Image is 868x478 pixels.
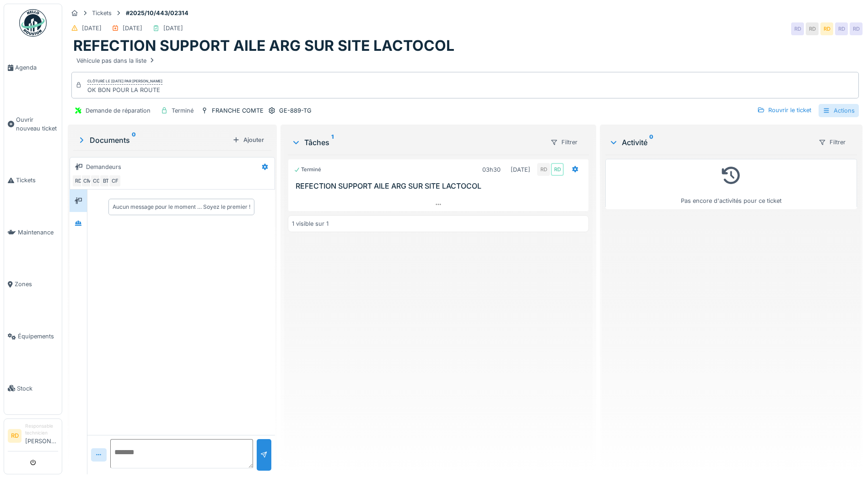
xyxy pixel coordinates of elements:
sup: 0 [132,135,136,146]
strong: #2025/10/443/02314 [122,9,192,17]
div: Aucun message pour le moment … Soyez le premier ! [113,203,250,211]
span: Maintenance [18,228,58,237]
div: Filtrer [546,136,582,149]
a: Équipements [4,310,62,363]
div: RD [791,22,804,35]
div: BT [99,174,112,187]
div: 03h30 [482,165,501,174]
div: Ajouter [229,134,268,146]
div: RD [72,174,85,187]
div: Responsable technicien [25,423,58,437]
div: GE-889-TG [279,106,312,115]
div: [DATE] [163,24,183,33]
div: Terminé [294,166,321,174]
span: Équipements [18,332,58,341]
div: Rouvrir le ticket [754,104,815,116]
div: OK BON POUR LA ROUTE [87,86,162,94]
span: Stock [17,384,58,393]
img: Badge_color-CXgf-gQk.svg [19,9,47,37]
div: RD [850,22,863,35]
div: [DATE] [511,165,530,174]
div: RD [551,163,564,176]
div: Tâches [291,137,543,148]
a: Zones [4,258,62,310]
div: Pas encore d'activités pour ce ticket [611,163,851,206]
sup: 0 [649,137,653,148]
h1: REFECTION SUPPORT AILE ARG SUR SITE LACTOCOL [73,37,454,54]
div: 1 visible sur 1 [292,219,329,228]
div: RD [806,22,819,35]
sup: 1 [331,137,334,148]
div: [DATE] [123,24,142,33]
a: RD Responsable technicien[PERSON_NAME] [8,423,58,451]
span: Tickets [16,176,58,185]
a: Stock [4,362,62,414]
div: Documents [77,135,229,146]
div: Activité [609,137,811,148]
span: Ouvrir nouveau ticket [16,115,58,133]
div: Véhicule pas dans la liste [76,56,156,65]
div: Filtrer [814,136,850,149]
li: [PERSON_NAME] [25,423,58,449]
div: RD [835,22,848,35]
div: CF [108,174,121,187]
a: Maintenance [4,206,62,259]
h3: REFECTION SUPPORT AILE ARG SUR SITE LACTOCOL [296,182,585,190]
div: FRANCHE COMTE [212,106,264,115]
span: Agenda [15,63,58,72]
div: RD [820,22,833,35]
div: Clôturé le [DATE] par [PERSON_NAME] [87,78,162,85]
a: Tickets [4,154,62,206]
div: RD [537,163,550,176]
div: Tickets [92,9,112,17]
div: Actions [819,104,859,117]
div: CG [90,174,103,187]
a: Agenda [4,42,62,94]
div: Demandeurs [86,163,121,171]
span: Zones [15,280,58,288]
li: RD [8,429,22,443]
div: Demande de réparation [86,106,151,115]
a: Ouvrir nouveau ticket [4,94,62,155]
div: Terminé [172,106,194,115]
div: [DATE] [82,24,102,33]
div: CM [81,174,94,187]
